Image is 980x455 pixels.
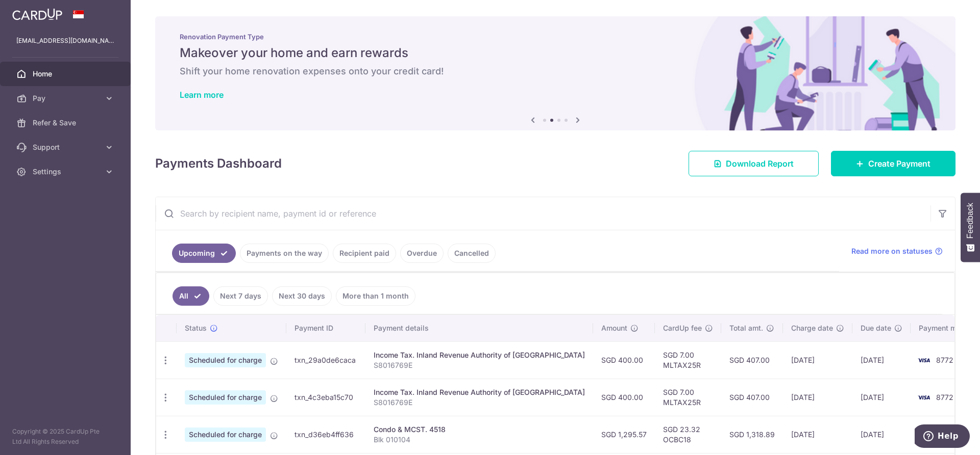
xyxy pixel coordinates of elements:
span: Status [185,323,207,333]
p: S8016769E [374,360,585,370]
td: SGD 23.32 OCBC18 [655,416,721,453]
span: Create Payment [868,157,930,170]
span: CardUp fee [663,323,702,333]
img: Bank Card [914,429,934,441]
span: Pay [33,93,100,103]
img: Bank Card [914,354,934,366]
button: Feedback - Show survey [961,193,980,262]
span: Scheduled for charge [185,353,266,367]
td: [DATE] [783,341,852,379]
a: Next 7 days [213,286,268,306]
input: Search by recipient name, payment id or reference [156,197,930,230]
h5: Makeover your home and earn rewards [180,45,931,61]
a: Learn more [180,90,224,100]
span: Settings [33,167,100,177]
span: Charge date [791,323,833,333]
h4: Payments Dashboard [155,154,282,173]
th: Payment details [365,315,593,341]
td: SGD 7.00 MLTAX25R [655,379,721,416]
img: CardUp [12,8,62,20]
a: Cancelled [448,244,496,263]
td: [DATE] [783,379,852,416]
span: Download Report [726,157,794,170]
img: Bank Card [914,391,934,404]
span: Home [33,69,100,79]
td: [DATE] [783,416,852,453]
a: All [173,286,209,306]
span: Scheduled for charge [185,390,266,405]
a: Overdue [400,244,444,263]
td: SGD 7.00 MLTAX25R [655,341,721,379]
a: Download Report [689,151,819,176]
td: SGD 407.00 [721,341,783,379]
th: Payment ID [286,315,365,341]
div: Income Tax. Inland Revenue Authority of [GEOGRAPHIC_DATA] [374,387,585,397]
td: SGD 400.00 [593,341,655,379]
p: Blk 010104 [374,435,585,445]
td: txn_4c3eba15c70 [286,379,365,416]
a: Next 30 days [272,286,332,306]
td: txn_d36eb4ff636 [286,416,365,453]
span: Scheduled for charge [185,427,266,442]
td: SGD 400.00 [593,379,655,416]
td: SGD 1,318.89 [721,416,783,453]
p: Renovation Payment Type [180,33,931,41]
a: Read more on statuses [851,246,943,256]
td: [DATE] [852,341,911,379]
td: [DATE] [852,379,911,416]
span: Amount [601,323,627,333]
span: Read more on statuses [851,246,933,256]
span: Feedback [966,203,975,238]
p: S8016769E [374,397,585,408]
a: Create Payment [831,151,955,176]
span: 8772 [936,393,953,402]
td: txn_29a0de6caca [286,341,365,379]
span: Total amt. [729,323,763,333]
a: Upcoming [172,244,236,263]
img: Renovation banner [155,16,955,130]
span: Support [33,142,100,152]
div: Income Tax. Inland Revenue Authority of [GEOGRAPHIC_DATA] [374,350,585,360]
iframe: Opens a widget where you can find more information [915,424,970,450]
span: 8772 [936,356,953,364]
a: Recipient paid [333,244,396,263]
div: Condo & MCST. 4518 [374,424,585,435]
a: Payments on the way [240,244,329,263]
a: More than 1 month [336,286,415,306]
h6: Shift your home renovation expenses onto your credit card! [180,65,931,77]
td: SGD 407.00 [721,379,783,416]
span: Refer & Save [33,118,100,128]
span: Due date [861,323,891,333]
td: SGD 1,295.57 [593,416,655,453]
p: [EMAIL_ADDRESS][DOMAIN_NAME] [16,36,114,46]
td: [DATE] [852,416,911,453]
